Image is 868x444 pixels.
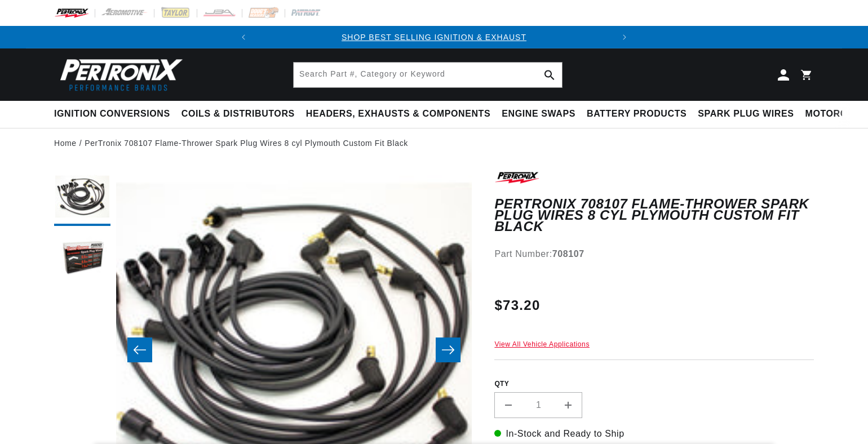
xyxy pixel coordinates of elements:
[54,232,110,288] button: Load image 2 in gallery view
[300,101,496,127] summary: Headers, Exhausts & Components
[698,108,794,120] span: Spark Plug Wires
[581,101,692,127] summary: Battery Products
[54,108,170,120] span: Ignition Conversions
[85,137,408,149] a: PerTronix 708107 Flame-Thrower Spark Plug Wires 8 cyl Plymouth Custom Fit Black
[176,101,300,127] summary: Coils & Distributors
[494,295,540,316] span: $73.20
[54,137,814,149] nav: breadcrumbs
[127,338,152,362] button: Slide left
[494,247,814,261] div: Part Number:
[494,427,814,441] p: In-Stock and Ready to Ship
[294,63,562,87] input: Search Part #, Category or Keyword
[552,249,584,259] strong: 708107
[502,108,575,120] span: Engine Swaps
[692,101,799,127] summary: Spark Plug Wires
[54,101,176,127] summary: Ignition Conversions
[494,379,814,389] label: QTY
[436,338,460,362] button: Slide right
[181,108,295,120] span: Coils & Distributors
[494,340,590,348] a: View All Vehicle Applications
[613,26,636,48] button: Translation missing: en.sections.announcements.next_announcement
[255,31,613,43] div: 1 of 2
[587,108,687,120] span: Battery Products
[537,63,562,87] button: Search Part #, Category or Keyword
[26,26,842,48] slideshow-component: Translation missing: en.sections.announcements.announcement_bar
[342,33,526,42] a: SHOP BEST SELLING IGNITION & EXHAUST
[306,108,490,120] span: Headers, Exhausts & Components
[54,55,184,94] img: Pertronix
[255,31,613,43] div: Announcement
[54,137,77,149] a: Home
[494,198,814,233] h1: PerTronix 708107 Flame-Thrower Spark Plug Wires 8 cyl Plymouth Custom Fit Black
[232,26,255,48] button: Translation missing: en.sections.announcements.previous_announcement
[496,101,581,127] summary: Engine Swaps
[54,170,110,226] button: Load image 1 in gallery view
